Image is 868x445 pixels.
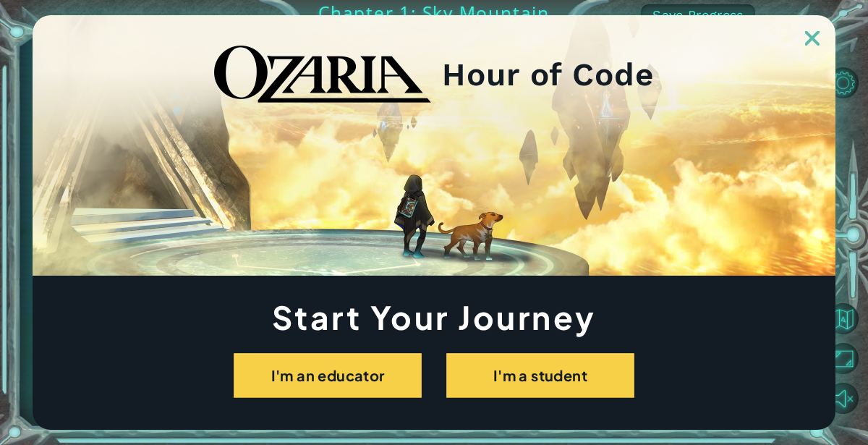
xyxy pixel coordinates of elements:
[446,353,634,398] button: I'm a student
[33,302,835,331] h1: Start Your Journey
[442,61,654,88] h2: Hour of Code
[214,46,431,103] img: blackOzariaWordmark.png
[234,353,422,398] button: I'm an educator
[805,31,820,46] img: ExitButton_Dusk.png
